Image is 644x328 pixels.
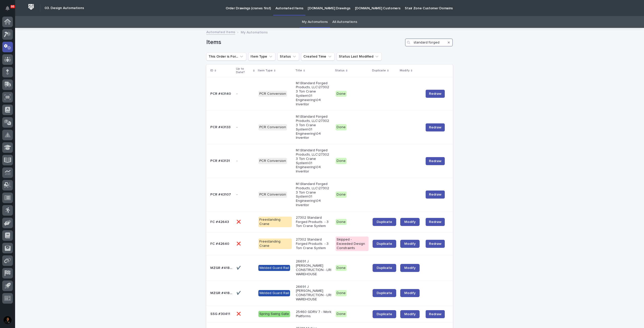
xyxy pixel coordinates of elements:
span: Redraw [429,219,441,224]
span: Modify [404,242,416,246]
a: Modify [400,289,420,297]
p: - [236,158,238,163]
div: PCR Conversion [258,192,287,198]
div: Welded Guard Rail [258,265,290,271]
button: Redraw [426,90,445,98]
button: Notifications [2,3,13,14]
p: - [236,91,238,96]
a: Duplicate [373,240,396,248]
p: - [236,124,238,129]
div: PCR Conversion [258,91,287,97]
p: ❌ [236,311,242,316]
div: Done [336,219,347,225]
a: Modify [400,310,420,318]
p: 86 [11,5,14,8]
span: Modify [404,220,416,224]
span: Redraw [429,312,441,317]
a: Duplicate [373,289,396,297]
tr: MZGR #41868MZGR #41868 ✔️✔️ Welded Guard Rail26691 J [PERSON_NAME] CONSTRUCTION - LRI WAREHOUSEDo... [206,280,453,306]
span: Modify [404,266,416,270]
p: Title [295,68,302,73]
div: Freestanding Crane [258,239,292,249]
a: Duplicate [373,264,396,272]
span: Duplicate [377,291,392,295]
span: Redraw [429,91,441,96]
p: My Automations [241,29,268,35]
tr: PCR #43133PCR #43133 -- PCR ConversionM:\Standard Forged Products, LLC\27302 3 Ton Crane System\0... [206,111,453,144]
p: - [236,192,238,197]
tr: FC #42643FC #42643 ❌❌ Freestanding Crane27302 Standard Forged Products - 3 Ton Crane SystemDoneDu... [206,211,453,232]
button: Status [277,53,299,61]
p: FC #42640 [210,241,230,246]
p: 27302 Standard Forged Products - 3 Ton Crane System [296,238,332,250]
div: Spring Swing Gate [258,311,290,317]
span: Duplicate [377,220,392,224]
p: M:\Standard Forged Products, LLC\27302 3 Ton Crane System\01 Engineering\04 Inventor [296,182,332,207]
p: MZGR #41868 [210,290,233,295]
span: Redraw [429,125,441,130]
p: ❌ [236,219,242,224]
div: Done [336,265,347,271]
div: Done [336,290,347,296]
img: Workspace Logo [26,2,36,12]
a: My Automations [302,16,328,28]
button: Item Type [248,53,275,61]
h2: 03. Design Automations [45,6,84,10]
tr: SSG #30411SSG #30411 ❌❌ Spring Swing Gate25460 GDRV 7 - Work PlatformsDoneDuplicateModifyRedraw [206,306,453,322]
div: Done [336,192,347,198]
p: Item Type [258,68,273,73]
button: Status Last Modified [337,53,382,61]
p: 27302 Standard Forged Products - 3 Ton Crane System [296,216,332,228]
tr: FC #42640FC #42640 ❌❌ Freestanding Crane27302 Standard Forged Products - 3 Ton Crane SystemSkippe... [206,232,453,255]
a: Modify [400,218,420,226]
input: Search [405,38,453,46]
span: Redraw [429,159,441,164]
button: Redraw [426,123,445,131]
div: Notifications86 [6,6,13,14]
button: Redraw [426,157,445,165]
div: Done [336,91,347,97]
span: Modify [404,291,416,295]
span: Redraw [429,192,441,197]
div: PCR Conversion [258,158,287,164]
p: PCR #43131 [210,158,231,163]
div: Skipped - Exceeded Design Constraints [336,237,369,251]
span: Duplicate [377,266,392,270]
span: Modify [404,312,416,316]
p: SSG #30411 [210,311,231,316]
p: 25460 GDRV 7 - Work Platforms [296,310,332,318]
button: Redraw [426,191,445,199]
p: M:\Standard Forged Products, LLC\27302 3 Ton Crane System\01 Engineering\04 Inventor [296,115,332,140]
button: Redraw [426,240,445,248]
span: Redraw [429,241,441,246]
tr: MZGR #41869MZGR #41869 ✔️✔️ Welded Guard Rail26691 J [PERSON_NAME] CONSTRUCTION - LRI WAREHOUSEDo... [206,255,453,280]
p: 26691 J [PERSON_NAME] CONSTRUCTION - LRI WAREHOUSE [296,259,332,276]
p: Status [335,68,345,73]
p: Up to Date? [236,66,252,75]
button: users-avatar [2,315,13,325]
p: ID [210,68,213,73]
p: M:\Standard Forged Products, LLC\27302 3 Ton Crane System\01 Engineering\04 Inventor [296,81,332,107]
a: Duplicate [373,218,396,226]
h1: Items [206,39,403,46]
div: PCR Conversion [258,124,287,130]
p: PCR #43133 [210,124,231,129]
tr: PCR #43131PCR #43131 -- PCR ConversionM:\Standard Forged Products, LLC\27302 3 Ton Crane System\0... [206,144,453,178]
p: MZGR #41869 [210,265,233,270]
span: Duplicate [377,312,392,316]
button: Created Time [301,53,335,61]
a: Duplicate [373,310,396,318]
p: 26691 J [PERSON_NAME] CONSTRUCTION - LRI WAREHOUSE [296,285,332,302]
div: Done [336,311,347,317]
p: Duplicate [372,68,386,73]
p: M:\Standard Forged Products, LLC\27302 3 Ton Crane System\01 Engineering\04 Inventor [296,148,332,174]
div: Welded Guard Rail [258,290,290,296]
tr: PCR #43107PCR #43107 -- PCR ConversionM:\Standard Forged Products, LLC\27302 3 Ton Crane System\0... [206,178,453,211]
p: PCR #43140 [210,91,232,96]
span: Duplicate [377,242,392,246]
p: Modify [400,68,410,73]
div: Done [336,124,347,130]
p: FC #42643 [210,219,230,224]
a: All Automations [332,16,357,28]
